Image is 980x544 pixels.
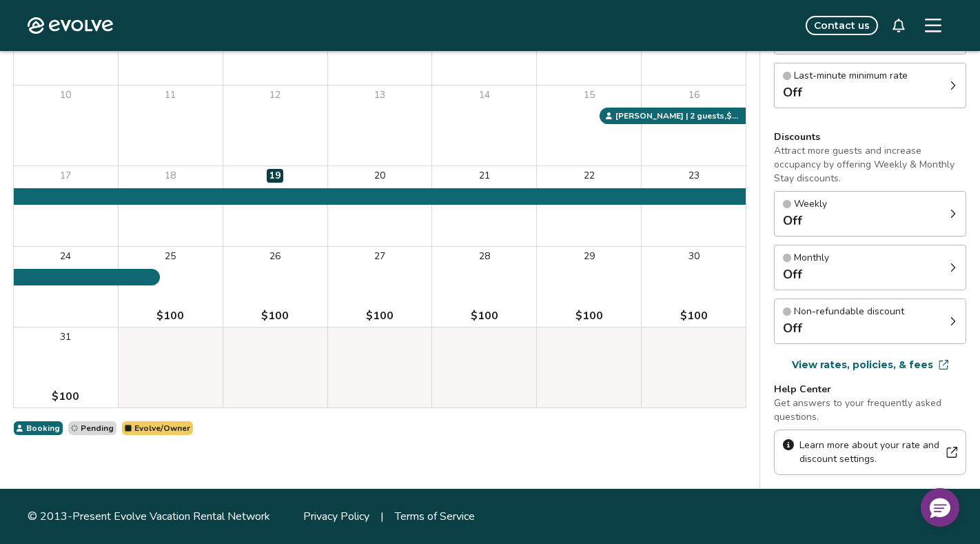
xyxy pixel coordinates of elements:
[686,250,702,263] span: 30
[774,63,966,108] div: Last-minute minimum rateOff
[57,88,74,102] span: 10
[914,6,952,45] button: Menu Button
[476,169,493,183] span: 21
[774,144,966,185] p: Attract more guests and increase occupancy by offering Weekly & Monthly Stay discounts.
[783,212,802,229] strong: Off
[774,191,966,236] div: WeeklyOff
[267,169,283,183] span: 19
[46,388,85,405] span: $100
[81,423,114,434] strong: Pending
[267,250,283,263] span: 26
[794,197,827,211] p: Weekly
[686,169,702,183] span: 23
[774,383,966,396] h5: Help Center
[799,439,941,466] span: Learn more about your rate and discount settings.
[28,508,270,525] div: © 2013-Present Evolve Vacation Rental Network
[774,130,820,143] strong: Discounts
[774,299,966,344] div: Non-refundable discountOff
[774,352,966,377] a: View rates, policies, & fees
[774,396,966,424] p: Get answers to your frequently asked questions.
[395,508,475,525] a: Terms of Service
[371,88,388,102] span: 13
[26,423,60,434] strong: Booking
[57,250,74,263] span: 24
[675,308,713,324] span: $100
[267,88,283,102] span: 12
[806,16,878,35] button: Contact us
[537,247,641,327] button: 29$100
[303,508,475,525] div: |
[303,508,369,525] a: Privacy Policy
[134,423,190,434] strong: Evolve/Owner
[14,328,118,407] button: 31$100
[256,308,294,324] span: $100
[921,488,959,527] button: Hello, have a question? Let’s chat.
[792,358,933,372] span: View rates, policies, & fees
[476,88,493,102] span: 14
[223,247,327,327] button: 26$100
[581,250,598,263] span: 29
[794,251,829,265] p: Monthly
[432,247,536,327] button: 28$100
[162,250,178,263] span: 25
[151,308,190,324] span: $100
[783,84,802,101] strong: Off
[360,308,399,324] span: $100
[328,247,432,327] button: 27$100
[162,88,178,102] span: 11
[686,88,702,102] span: 16
[28,17,113,34] a: Home
[476,250,493,263] span: 28
[162,169,178,183] span: 18
[642,247,746,327] button: 30$100
[774,245,966,290] div: MonthlyOff
[783,266,802,283] strong: Off
[371,250,388,263] span: 27
[814,19,870,32] span: Contact us
[371,169,388,183] span: 20
[465,308,504,324] span: $100
[794,305,904,319] p: Non-refundable discount
[57,169,74,183] span: 17
[57,330,74,344] span: 31
[570,308,609,324] span: $100
[581,88,598,102] span: 15
[783,320,802,336] strong: Off
[581,169,598,183] span: 22
[794,69,908,83] p: Last-minute minimum rate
